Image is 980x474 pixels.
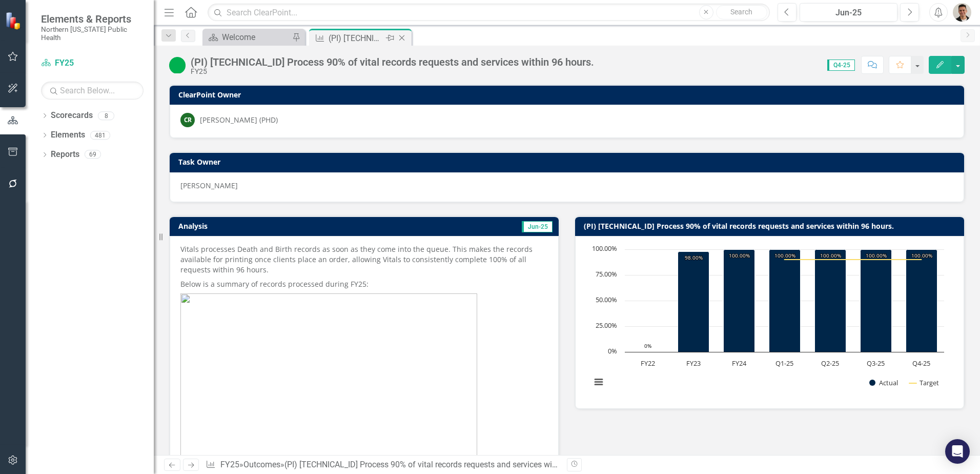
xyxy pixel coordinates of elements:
[180,181,953,191] div: [PERSON_NAME]
[329,32,383,45] div: (PI) [TECHNICAL_ID] Process 90% of vital records requests and services within 96 hours.
[815,250,846,352] path: Q2-25, 100. Actual.
[641,359,655,368] text: FY22
[769,250,801,352] path: Q1-25, 100. Actual.
[685,254,703,261] text: 98.00%
[724,250,755,352] path: FY24, 100. Actual.
[208,4,770,22] input: Search ClearPoint...
[866,252,887,259] text: 100.00%
[732,359,747,368] text: FY24
[867,359,885,368] text: Q3-25
[644,342,651,349] text: 0%
[869,378,898,387] button: Show Actual
[41,13,144,25] span: Elements & Reports
[586,244,949,398] svg: Interactive chart
[180,244,548,277] p: Vitals processes Death and Birth records as soon as they come into the queue. This makes the reco...
[596,295,617,304] text: 50.00%
[953,3,971,22] img: Mike Escobar
[51,149,79,161] a: Reports
[678,252,709,352] path: FY23, 98. Actual.
[191,56,594,68] div: (PI) [TECHNICAL_ID] Process 90% of vital records requests and services within 96 hours.
[206,459,559,471] div: » »
[634,250,937,352] g: Actual, series 1 of 2. Bar series with 7 bars.
[191,68,594,75] div: FY25
[686,359,701,368] text: FY23
[803,7,894,19] div: Jun-25
[596,269,617,279] text: 75.00%
[820,252,841,259] text: 100.00%
[586,244,953,398] div: Chart. Highcharts interactive chart.
[730,8,752,16] span: Search
[821,359,839,368] text: Q2-25
[608,346,617,355] text: 0%
[774,252,795,259] text: 100.00%
[243,460,280,469] a: Outcomes
[220,460,239,469] a: FY25
[909,378,940,387] button: Show Target
[522,221,553,232] span: Jun-25
[98,111,114,120] div: 8
[178,222,358,230] h3: Analysis
[178,158,959,166] h3: Task Owner
[222,31,290,44] div: Welcome
[911,252,932,259] text: 100.00%
[169,57,186,73] img: On Target
[716,5,767,19] button: Search
[906,250,937,352] path: Q4-25, 100. Actual.
[5,11,23,29] img: ClearPoint Strategy
[205,31,290,44] a: Welcome
[200,115,278,125] div: [PERSON_NAME] (PHD)
[596,321,617,330] text: 25.00%
[51,110,93,122] a: Scorecards
[180,113,195,127] div: CR
[775,359,793,368] text: Q1-25
[180,277,548,291] p: Below is a summary of records processed during FY25:
[591,375,606,389] button: View chart menu, Chart
[800,3,897,22] button: Jun-25
[41,25,144,42] small: Northern [US_STATE] Public Health
[648,258,924,262] g: Target, series 2 of 2. Line with 7 data points.
[41,82,144,100] input: Search Below...
[584,222,959,230] h3: (PI) [TECHNICAL_ID] Process 90% of vital records requests and services within 96 hours.
[85,150,101,159] div: 69
[827,60,855,71] span: Q4-25
[729,252,750,259] text: 100.00%
[51,129,85,141] a: Elements
[41,57,144,69] a: FY25
[178,91,959,98] h3: ClearPoint Owner
[912,359,930,368] text: Q4-25
[90,131,110,140] div: 481
[592,244,617,253] text: 100.00%
[861,250,892,352] path: Q3-25, 100. Actual.
[284,460,602,469] div: (PI) [TECHNICAL_ID] Process 90% of vital records requests and services within 96 hours.
[945,439,970,464] div: Open Intercom Messenger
